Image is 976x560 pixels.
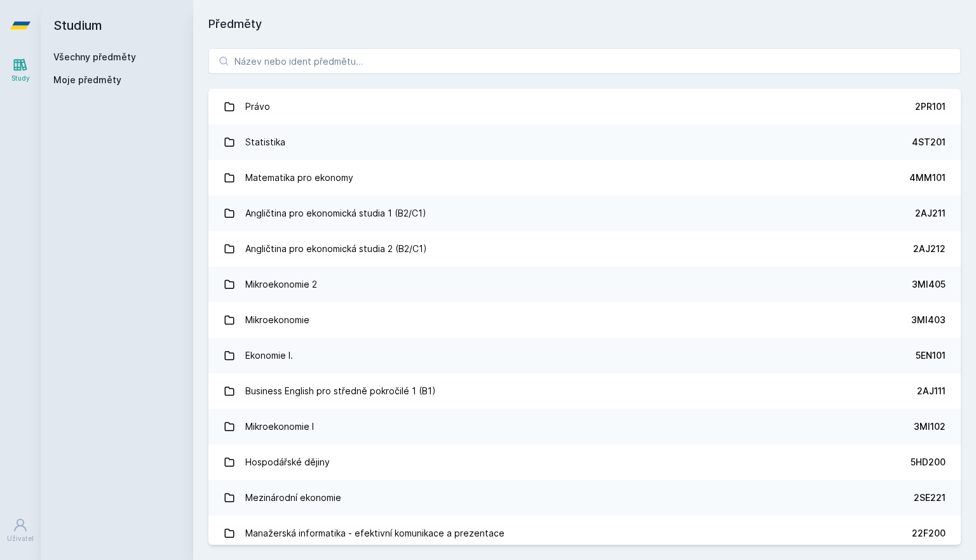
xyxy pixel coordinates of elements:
[208,480,961,516] a: Mezinárodní ekonomie 2SE221
[208,302,961,338] a: Mikroekonomie 3MI403
[208,409,961,444] a: Mikroekonomie I 3MI102
[916,349,945,362] div: 5EN101
[911,314,945,326] div: 3MI403
[914,491,945,504] div: 2SE221
[11,74,30,83] div: Study
[912,527,945,540] div: 22F200
[208,124,961,160] a: Statistika 4ST201
[917,385,945,397] div: 2AJ111
[245,485,341,510] div: Mezinárodní ekonomie
[245,414,314,439] div: Mikroekonomie I
[245,521,505,546] div: Manažerská informatika - efektivní komunikace a prezentace
[7,534,34,543] div: Uživatel
[909,171,945,184] div: 4MM101
[208,373,961,409] a: Business English pro středně pokročilé 1 (B1) 2AJ111
[245,130,285,155] div: Statistika
[245,201,426,226] div: Angličtina pro ekonomická studia 1 (B2/C1)
[53,51,136,62] a: Všechny předměty
[245,343,293,368] div: Ekonomie I.
[913,243,945,255] div: 2AJ212
[245,165,353,190] div: Matematika pro ekonomy
[208,338,961,373] a: Ekonomie I. 5EN101
[208,444,961,480] a: Hospodářské dějiny 5HD200
[911,456,945,469] div: 5HD200
[53,74,121,86] span: Moje předměty
[245,236,427,262] div: Angličtina pro ekonomická studia 2 (B2/C1)
[915,207,945,220] div: 2AJ211
[208,516,961,551] a: Manažerská informatika - efektivní komunikace a prezentace 22F200
[208,15,961,33] h1: Předměty
[208,48,961,74] input: Název nebo ident předmětu…
[208,89,961,124] a: Právo 2PR101
[912,278,945,291] div: 3MI405
[208,160,961,196] a: Matematika pro ekonomy 4MM101
[245,450,330,475] div: Hospodářské dějiny
[912,136,945,149] div: 4ST201
[245,378,436,404] div: Business English pro středně pokročilé 1 (B1)
[245,307,309,333] div: Mikroekonomie
[245,94,270,119] div: Právo
[208,267,961,302] a: Mikroekonomie 2 3MI405
[915,100,945,113] div: 2PR101
[914,420,945,433] div: 3MI102
[245,272,317,297] div: Mikroekonomie 2
[3,511,38,550] a: Uživatel
[208,196,961,231] a: Angličtina pro ekonomická studia 1 (B2/C1) 2AJ211
[208,231,961,267] a: Angličtina pro ekonomická studia 2 (B2/C1) 2AJ212
[3,51,38,90] a: Study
